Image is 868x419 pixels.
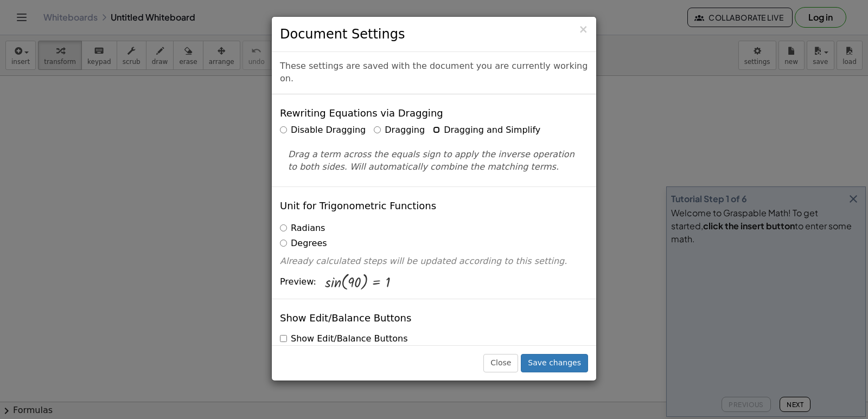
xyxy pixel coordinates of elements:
h4: Rewriting Equations via Dragging [280,108,443,119]
button: Save changes [521,354,588,372]
input: Degrees [280,240,287,247]
input: Dragging [374,126,381,133]
label: Dragging and Simplify [433,124,540,137]
label: Radians [280,222,325,235]
p: Drag a term across the equals sign to apply the inverse operation to both sides. Will automatical... [288,149,580,173]
h4: Show Edit/Balance Buttons [280,313,411,324]
label: Degrees [280,237,327,250]
label: Disable Dragging [280,124,366,137]
span: Preview: [280,276,316,288]
input: Dragging and Simplify [433,126,440,133]
span: × [578,23,588,36]
label: Show Edit/Balance Buttons [280,333,407,345]
div: These settings are saved with the document you are currently working on. [272,52,596,94]
input: Radians [280,224,287,231]
button: Close [483,354,518,372]
button: Close [578,24,588,35]
input: Disable Dragging [280,126,287,133]
h4: Unit for Trigonometric Functions [280,201,436,211]
input: Show Edit/Balance Buttons [280,335,287,342]
h3: Document Settings [280,25,588,43]
p: Already calculated steps will be updated according to this setting. [280,255,588,268]
label: Dragging [374,124,425,137]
